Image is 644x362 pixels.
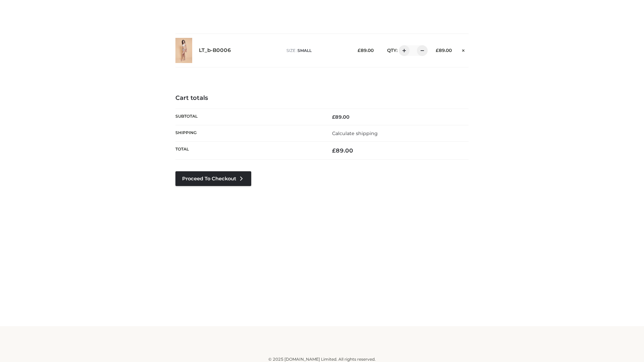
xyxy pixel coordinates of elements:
th: Subtotal [175,109,322,125]
th: Total [175,142,322,160]
p: size : [286,48,347,54]
span: £ [332,147,336,154]
a: Calculate shipping [332,130,378,136]
bdi: 89.00 [436,48,452,53]
span: £ [332,114,335,120]
span: £ [436,48,439,53]
a: Remove this item [459,45,469,54]
bdi: 89.00 [332,114,350,120]
th: Shipping [175,125,322,141]
div: QTY: [380,45,425,56]
span: £ [358,48,361,53]
a: LT_b-B0006 [199,47,231,54]
h4: Cart totals [175,95,469,102]
span: SMALL [298,48,312,53]
bdi: 89.00 [358,48,374,53]
a: Proceed to Checkout [175,171,251,186]
bdi: 89.00 [332,147,353,154]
